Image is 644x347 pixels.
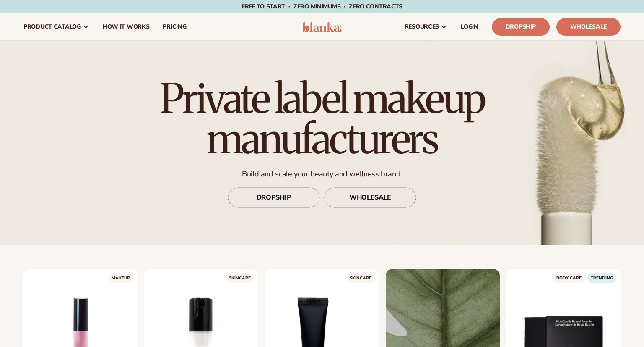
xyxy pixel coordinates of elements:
[228,187,320,208] a: DROPSHIP
[96,13,156,40] a: How It Works
[241,3,402,11] span: Free to start · ZERO minimums · ZERO contracts
[163,24,186,30] span: pricing
[461,24,478,30] span: LOGIN
[17,13,96,40] a: product catalog
[454,13,485,40] a: LOGIN
[135,79,509,159] h1: Private label makeup manufacturers
[324,187,416,208] a: WHOLESALE
[302,22,342,32] img: logo
[556,18,621,36] a: Wholesale
[492,18,550,36] a: Dropship
[398,13,454,40] a: resources
[103,24,150,30] span: How It Works
[23,24,81,30] span: product catalog
[135,169,509,179] p: Build and scale your beauty and wellness brand.
[405,24,439,30] span: resources
[156,13,193,40] a: pricing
